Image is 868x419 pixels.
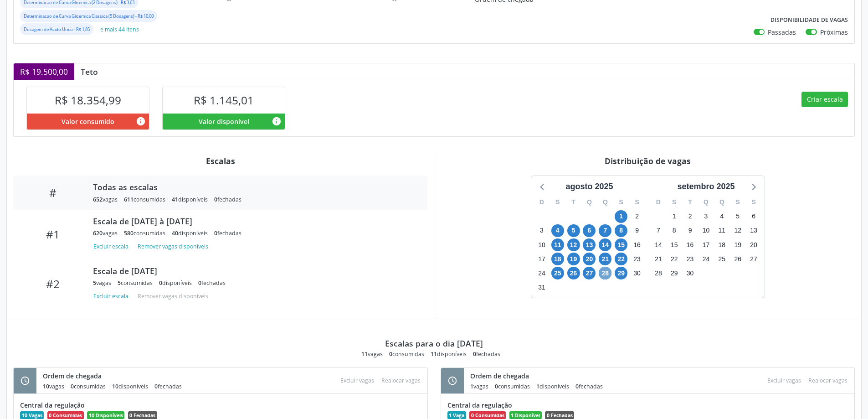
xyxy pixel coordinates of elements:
label: Disponibilidade de vagas [770,13,848,27]
div: R$ 19.500,00 [14,63,74,80]
span: quinta-feira, 14 de agosto de 2025 [599,238,611,251]
span: 0 [389,350,392,358]
i: schedule [20,376,30,386]
div: T [565,195,581,209]
div: disponíveis [431,350,467,358]
div: Escolha as vagas para realocar [378,374,424,387]
span: domingo, 14 de setembro de 2025 [652,238,665,251]
span: sexta-feira, 26 de setembro de 2025 [731,253,744,265]
span: quinta-feira, 11 de setembro de 2025 [715,224,728,237]
div: agosto 2025 [562,181,616,193]
span: 0 [159,279,162,287]
span: segunda-feira, 15 de setembro de 2025 [668,238,681,251]
span: domingo, 24 de agosto de 2025 [535,267,548,279]
span: sábado, 9 de agosto de 2025 [631,224,643,237]
span: sábado, 16 de agosto de 2025 [631,238,643,251]
span: segunda-feira, 8 de setembro de 2025 [668,224,681,237]
div: Teto [74,67,104,77]
span: sexta-feira, 8 de agosto de 2025 [615,224,627,237]
div: disponíveis [159,279,192,287]
span: 1 [470,383,473,390]
div: vagas [43,383,64,390]
span: 580 [124,229,134,237]
span: 0 [71,383,74,390]
span: 1 [536,383,539,390]
span: 0 [214,196,217,203]
div: #1 [20,228,87,241]
span: quarta-feira, 24 de setembro de 2025 [699,253,712,265]
span: domingo, 10 de agosto de 2025 [535,238,548,251]
span: quinta-feira, 4 de setembro de 2025 [715,210,728,223]
span: 0 [214,229,217,237]
div: S [550,195,565,209]
span: 652 [93,196,103,203]
span: quarta-feira, 27 de agosto de 2025 [583,267,596,279]
div: Todas as escalas [93,182,415,192]
span: sábado, 20 de setembro de 2025 [747,238,760,251]
div: consumidas [124,229,165,237]
div: setembro 2025 [673,181,738,193]
div: Escala de [DATE] à [DATE] [93,216,415,226]
span: quarta-feira, 17 de setembro de 2025 [699,238,712,251]
span: sábado, 6 de setembro de 2025 [747,210,760,223]
div: vagas [93,229,118,237]
span: 41 [172,196,178,203]
span: 10 [112,383,118,390]
span: 0 [198,279,201,287]
span: 0 [473,350,476,358]
span: domingo, 28 de setembro de 2025 [652,267,665,279]
span: terça-feira, 26 de agosto de 2025 [567,267,580,279]
i: Valor disponível para agendamentos feitos para este serviço [272,116,282,126]
span: Valor consumido [62,117,114,126]
div: Central da regulação [447,400,848,410]
span: sábado, 30 de agosto de 2025 [631,267,643,279]
span: quarta-feira, 10 de setembro de 2025 [699,224,712,237]
div: S [613,195,629,209]
span: sexta-feira, 29 de agosto de 2025 [615,267,627,279]
span: sábado, 27 de setembro de 2025 [747,253,760,265]
div: fechadas [214,196,241,203]
span: 5 [118,279,121,287]
div: fechadas [473,350,500,358]
div: S [746,195,762,209]
div: disponíveis [172,229,208,237]
div: T [682,195,698,209]
div: Escalas para o dia [DATE] [385,338,483,348]
div: Q [698,195,714,209]
span: quinta-feira, 25 de setembro de 2025 [715,253,728,265]
span: 0 [575,383,579,390]
div: Q [581,195,597,209]
small: Determinacao de Curva Glicemica Classica (5 Dosagens) - R$ 10,00 [24,13,154,19]
span: sexta-feira, 19 de setembro de 2025 [731,238,744,251]
div: fechadas [214,229,241,237]
div: Ordem de chegada [43,371,188,381]
span: quinta-feira, 21 de agosto de 2025 [599,253,611,265]
span: Valor disponível [199,117,249,126]
span: segunda-feira, 18 de agosto de 2025 [551,253,564,265]
div: S [666,195,682,209]
span: domingo, 3 de agosto de 2025 [535,224,548,237]
div: fechadas [154,383,182,390]
div: consumidas [118,279,153,287]
span: sexta-feira, 22 de agosto de 2025 [615,253,627,265]
small: Dosagem de Acido Urico - R$ 1,85 [24,26,90,32]
div: fechadas [575,383,603,390]
span: terça-feira, 16 de setembro de 2025 [684,238,697,251]
i: schedule [447,376,457,386]
div: # [20,186,87,199]
span: domingo, 7 de setembro de 2025 [652,224,665,237]
div: Q [714,195,730,209]
span: terça-feira, 2 de setembro de 2025 [684,210,697,223]
span: quarta-feira, 20 de agosto de 2025 [583,253,596,265]
button: Excluir escala [93,290,132,302]
span: sábado, 23 de agosto de 2025 [631,253,643,265]
div: consumidas [495,383,530,390]
span: domingo, 31 de agosto de 2025 [535,281,548,294]
span: 11 [431,350,437,358]
div: Q [597,195,613,209]
label: Próximas [820,27,848,37]
span: quarta-feira, 3 de setembro de 2025 [699,210,712,223]
span: R$ 18.354,99 [55,93,121,108]
button: e mais 44 itens [97,23,143,36]
span: segunda-feira, 29 de setembro de 2025 [668,267,681,279]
